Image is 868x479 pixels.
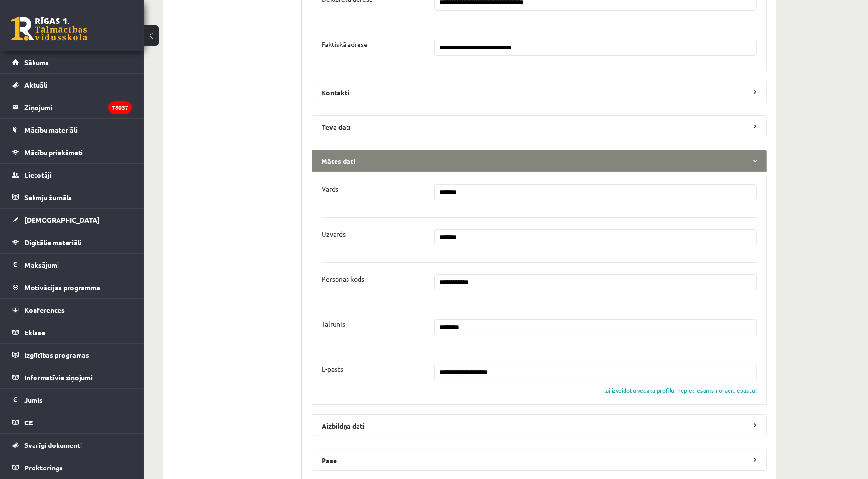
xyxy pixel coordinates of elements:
[12,456,132,479] a: Proktorings
[24,283,100,292] span: Motivācijas programma
[312,150,767,172] legend: Mātes dati
[12,299,132,321] a: Konferences
[24,238,81,247] span: Digitālie materiāli
[12,74,132,96] a: Aktuāli
[12,186,132,208] a: Sekmju žurnāls
[12,209,132,231] a: [DEMOGRAPHIC_DATA]
[12,141,132,163] a: Mācību priekšmeti
[24,351,89,359] span: Izglītības programas
[12,389,132,411] a: Jumis
[12,434,132,456] a: Svarīgi dokumenti
[24,463,63,472] span: Proktorings
[24,216,100,224] span: [DEMOGRAPHIC_DATA]
[12,119,132,141] a: Mācību materiāli
[24,80,47,89] span: Aktuāli
[24,193,72,202] span: Sekmju žurnāls
[312,115,767,137] legend: Tēva dati
[24,306,65,314] span: Konferences
[24,328,45,337] span: Eklase
[24,441,82,449] span: Svarīgi dokumenti
[24,418,33,427] span: CE
[322,40,368,48] p: Faktiskā adrese
[24,254,132,276] legend: Maksājumi
[24,373,93,382] span: Informatīvie ziņojumi
[108,101,132,114] i: 78037
[312,449,767,471] legend: Pase
[24,96,132,118] legend: Ziņojumi
[322,274,364,283] p: Personas kods
[12,51,132,73] a: Sākums
[322,229,346,238] p: Uzvārds
[12,254,132,276] a: Maksājumi
[24,171,52,179] span: Lietotāji
[312,81,767,103] legend: Kontakti
[604,386,757,395] div: lai izveidotu vecāka profilu, nepieciešams norādīt epastu!
[322,319,345,328] p: Tālrunis
[12,231,132,253] a: Digitālie materiāli
[12,276,132,298] a: Motivācijas programma
[12,411,132,433] a: CE
[322,365,343,373] p: E-pasts
[12,344,132,366] a: Izglītības programas
[312,414,767,436] legend: Aizbildņa dati
[24,125,78,134] span: Mācību materiāli
[12,96,132,118] a: Ziņojumi78037
[24,58,49,67] span: Sākums
[24,396,43,404] span: Jumis
[24,148,83,157] span: Mācību priekšmeti
[11,17,87,41] a: Rīgas 1. Tālmācības vidusskola
[12,321,132,343] a: Eklase
[12,164,132,186] a: Lietotāji
[322,184,338,193] p: Vārds
[12,366,132,388] a: Informatīvie ziņojumi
